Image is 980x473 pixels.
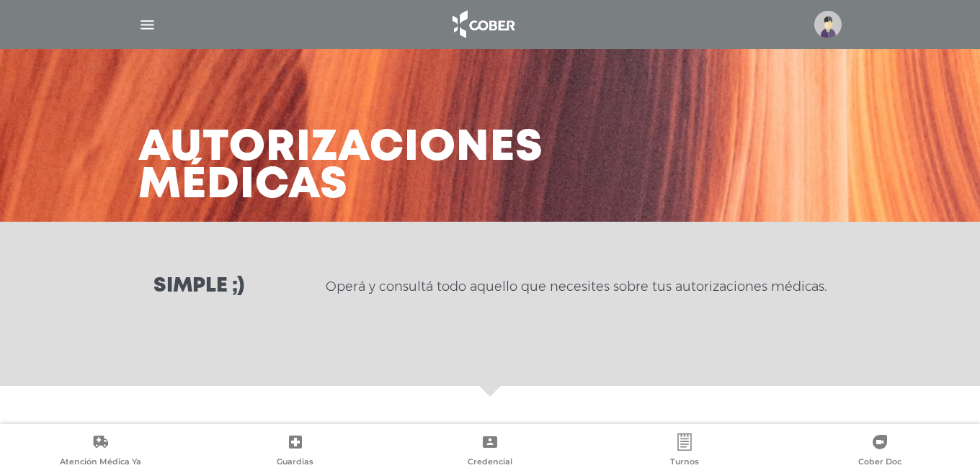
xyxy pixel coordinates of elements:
[445,7,520,42] img: logo_cober_home-white.png
[153,276,244,297] h3: Simple ;)
[277,456,313,469] span: Guardias
[783,433,977,470] a: Cober Doc
[670,456,699,469] span: Turnos
[587,433,782,470] a: Turnos
[197,433,392,470] a: Guardias
[3,433,197,470] a: Atención Médica Ya
[60,456,141,469] span: Atención Médica Ya
[393,433,587,470] a: Credencial
[326,278,827,295] p: Operá y consultá todo aquello que necesites sobre tus autorizaciones médicas.
[138,16,156,34] img: Cober_menu-lines-white.svg
[858,456,901,469] span: Cober Doc
[814,11,842,38] img: profile-placeholder.svg
[138,130,543,204] h3: Autorizaciones médicas
[468,456,512,469] span: Credencial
